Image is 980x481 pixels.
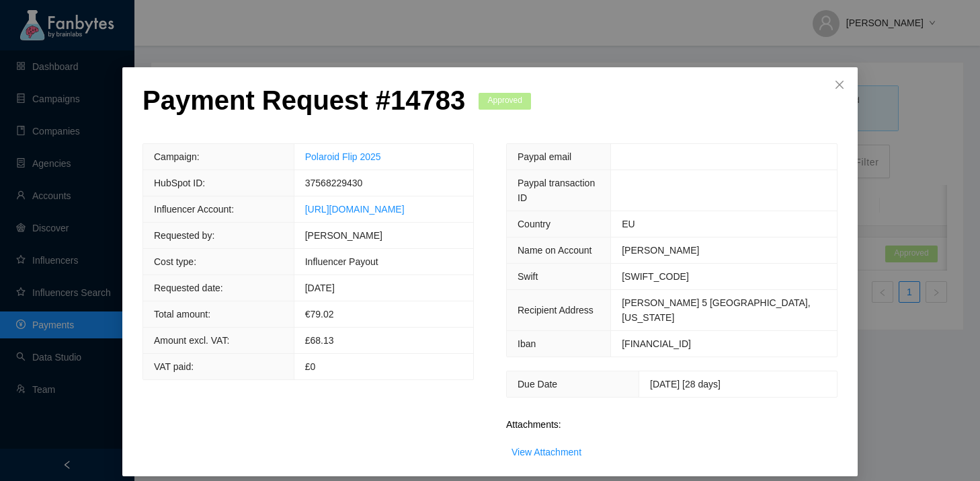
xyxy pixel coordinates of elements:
span: Iban [518,338,536,349]
span: £68.13 [305,335,334,346]
span: Total amount: [154,309,210,320]
span: Paypal transaction ID [518,178,595,203]
span: Amount excl. VAT: [154,335,229,346]
span: Swift [518,271,538,282]
button: Close [821,67,858,104]
span: Requested by: [154,230,214,241]
a: [URL][DOMAIN_NAME] [305,204,405,215]
span: £0 [305,361,316,372]
span: Cost type: [154,256,196,267]
a: Polaroid Flip 2025 [305,151,381,162]
span: Name on Account [518,245,592,256]
span: VAT paid: [154,361,194,372]
span: Paypal email [518,151,571,162]
span: Campaign: [154,151,200,162]
span: [FINANCIAL_ID] [622,338,691,349]
a: View Attachment [512,447,581,457]
span: Country [518,219,550,229]
span: [DATE] [305,283,335,293]
span: Recipient Address [518,305,594,316]
span: 37568229430 [305,178,363,188]
span: close [834,79,845,90]
span: Due Date [518,379,557,390]
span: Influencer Account: [154,204,234,215]
span: [SWIFT_CODE] [622,271,689,282]
span: HubSpot ID: [154,178,205,188]
span: Approved [479,93,531,110]
span: [PERSON_NAME] [622,245,699,256]
span: [DATE] [28 days] [650,379,721,390]
span: [PERSON_NAME] 5 [GEOGRAPHIC_DATA], [US_STATE] [622,297,810,323]
p: Payment Request # 14783 [142,84,465,116]
span: € 79.02 [305,309,334,320]
span: Requested date: [154,283,223,293]
span: Influencer Payout [305,256,378,267]
span: [PERSON_NAME] [305,230,382,241]
span: EU [622,219,635,229]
